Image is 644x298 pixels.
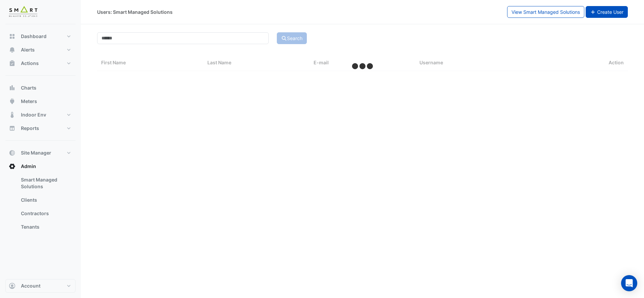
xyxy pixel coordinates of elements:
button: View Smart Managed Solutions [507,6,584,18]
a: Contractors [16,207,76,220]
app-icon: Reports [9,125,16,132]
span: Charts [21,85,36,91]
app-icon: Meters [9,98,16,105]
span: E-mail [314,60,329,65]
app-icon: Actions [9,60,16,67]
a: Clients [16,193,76,207]
div: Admin [5,173,76,236]
button: Account [5,279,76,293]
span: Create User [597,9,623,15]
span: Indoor Env [21,111,46,118]
span: Admin [21,163,36,170]
app-icon: Dashboard [9,33,16,40]
span: View Smart Managed Solutions [511,9,580,15]
button: Admin [5,160,76,173]
span: Account [21,283,40,289]
button: Dashboard [5,30,76,43]
button: Create User [586,6,628,18]
app-icon: Charts [9,85,16,91]
app-icon: Site Manager [9,150,16,156]
span: First Name [101,60,126,65]
app-icon: Alerts [9,46,16,53]
button: Alerts [5,43,76,57]
span: Actions [21,60,39,67]
div: Open Intercom Messenger [621,275,637,291]
button: Meters [5,95,76,108]
span: Meters [21,98,37,105]
span: Username [419,60,443,65]
button: Indoor Env [5,108,76,122]
button: Charts [5,81,76,95]
span: Site Manager [21,150,51,156]
span: Action [609,59,624,67]
span: Dashboard [21,33,47,40]
div: Users: Smart Managed Solutions [97,8,173,15]
img: Company Logo [8,5,38,19]
a: Smart Managed Solutions [16,173,76,193]
button: Site Manager [5,146,76,160]
span: Alerts [21,46,35,53]
a: Tenants [16,220,76,234]
span: Last Name [207,60,231,65]
app-icon: Indoor Env [9,111,16,118]
button: Reports [5,122,76,135]
app-icon: Admin [9,163,16,170]
span: Reports [21,125,39,132]
button: Actions [5,57,76,70]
